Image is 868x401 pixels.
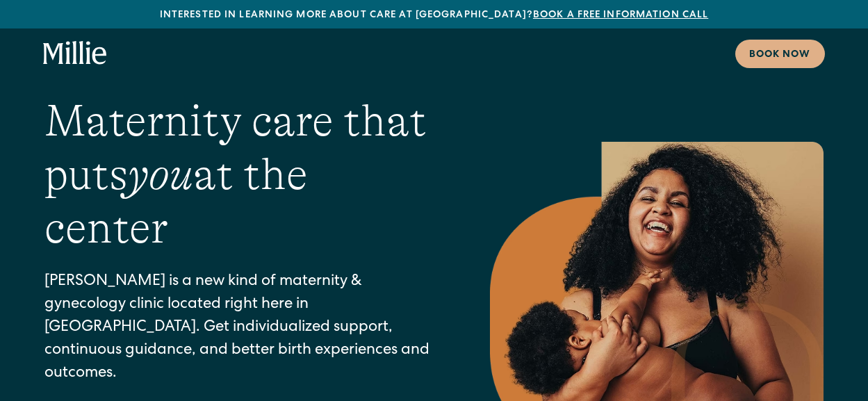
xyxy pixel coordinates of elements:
[128,149,193,199] em: you
[749,48,811,63] div: Book now
[44,95,434,254] h1: Maternity care that puts at the center
[735,40,825,68] a: Book now
[43,41,107,66] a: home
[533,10,708,20] a: Book a free information call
